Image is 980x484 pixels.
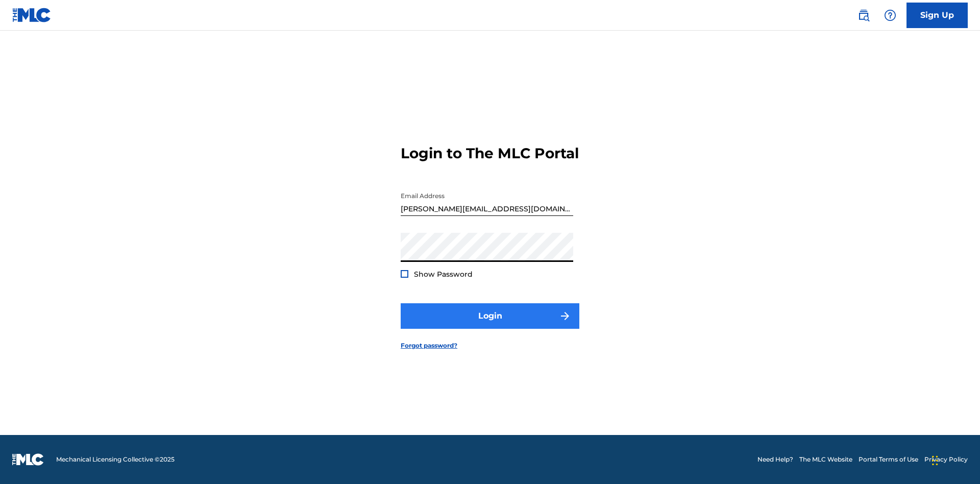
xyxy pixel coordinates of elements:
a: Forgot password? [401,341,457,350]
span: Show Password [414,270,473,279]
img: f7272a7cc735f4ea7f67.svg [559,310,571,322]
img: help [884,9,896,21]
span: Mechanical Licensing Collective © 2025 [56,455,175,464]
a: Portal Terms of Use [859,455,918,464]
a: Privacy Policy [924,455,968,464]
img: logo [12,453,44,466]
a: Public Search [853,5,874,26]
img: MLC Logo [12,8,52,22]
a: Sign Up [906,3,968,28]
img: search [857,9,870,21]
a: Need Help? [757,455,793,464]
h3: Login to The MLC Portal [401,144,579,162]
button: Login [401,303,579,329]
div: Drag [932,445,938,476]
iframe: Chat Widget [929,435,980,484]
a: The MLC Website [799,455,852,464]
div: Help [880,5,900,26]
